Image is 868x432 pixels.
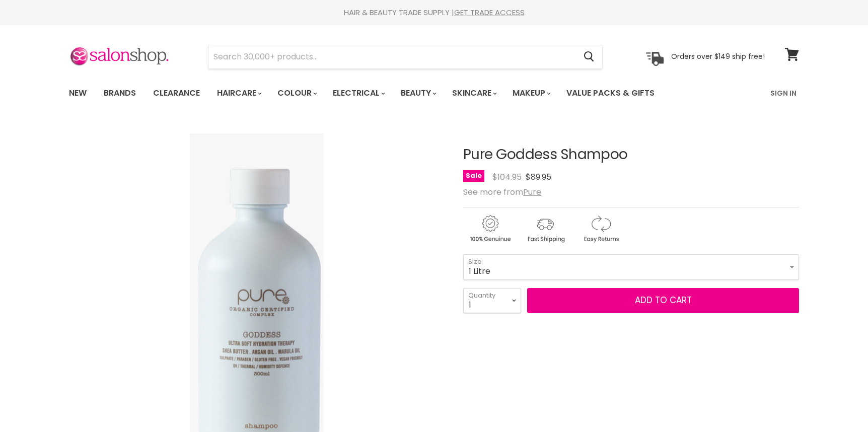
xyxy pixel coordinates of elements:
a: Skincare [445,83,503,104]
a: Haircare [209,83,268,104]
select: Quantity [463,288,521,313]
span: $89.95 [526,171,551,183]
span: Sale [463,170,484,182]
h1: Pure Goddess Shampoo [463,147,799,163]
button: Search [575,45,602,68]
a: Electrical [325,83,391,104]
p: Orders over $149 ship free! [671,52,765,61]
img: genuine.gif [463,213,517,244]
nav: Main [56,79,812,108]
div: HAIR & BEAUTY TRADE SUPPLY | [56,8,812,18]
a: Clearance [146,83,207,104]
img: returns.gif [574,213,627,244]
a: Pure [523,186,541,198]
a: Sign In [764,83,803,104]
a: New [61,83,94,104]
span: See more from [463,186,541,198]
form: Product [208,45,603,69]
a: Colour [270,83,323,104]
span: Add to cart [635,294,692,306]
a: Brands [96,83,143,104]
input: Search [208,45,575,68]
a: Makeup [505,83,557,104]
ul: Main menu [61,79,713,108]
a: Value Packs & Gifts [559,83,662,104]
img: shipping.gif [519,213,572,244]
button: Add to cart [527,288,799,313]
a: Beauty [393,83,443,104]
a: GET TRADE ACCESS [454,7,525,18]
span: $104.95 [492,171,522,183]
